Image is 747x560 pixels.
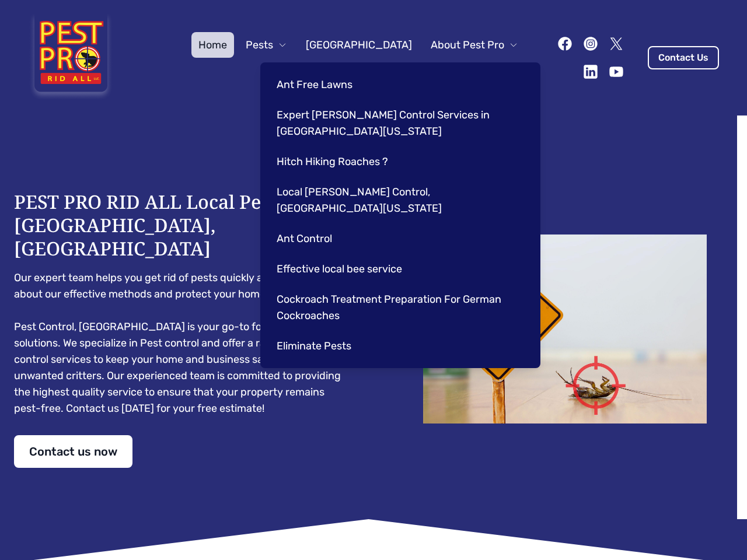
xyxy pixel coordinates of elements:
span: Pests [246,37,273,53]
img: Dead cockroach on floor with caution sign pest control [397,235,733,423]
a: Contact Us [648,46,719,69]
a: Blog [432,58,467,83]
a: Eliminate Pests [270,333,526,359]
a: Effective local bee service [270,256,526,282]
button: Pests [239,32,294,58]
a: Hitch Hiking Roaches ? [270,149,526,174]
a: Contact us now [14,435,132,468]
span: About Pest Pro [431,37,504,53]
button: About Pest Pro [424,32,525,58]
h1: PEST PRO RID ALL Local Pest Control [GEOGRAPHIC_DATA], [GEOGRAPHIC_DATA] [14,190,350,260]
a: Local [PERSON_NAME] Control, [GEOGRAPHIC_DATA][US_STATE] [270,179,526,221]
a: Ant Control [270,226,526,251]
pre: Our expert team helps you get rid of pests quickly and safely. Learn about our effective methods ... [14,269,350,416]
button: Pest Control Community B2B [257,58,427,83]
a: Cockroach Treatment Preparation For German Cockroaches [270,286,526,328]
a: Expert [PERSON_NAME] Control Services in [GEOGRAPHIC_DATA][US_STATE] [270,102,526,144]
a: Ant Free Lawns [270,72,526,97]
a: [GEOGRAPHIC_DATA] [299,32,419,58]
a: Contact [472,58,525,83]
a: Home [191,32,234,58]
img: Pest Pro Rid All [28,14,114,101]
